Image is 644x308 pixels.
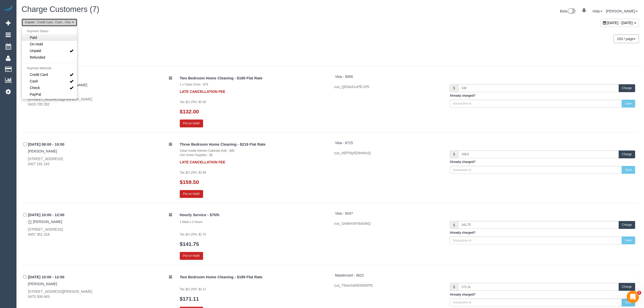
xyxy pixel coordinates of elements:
[450,160,635,164] h5: Already charged?
[30,92,41,97] span: PayPal
[335,211,353,215] a: Visa - 8247
[614,35,639,43] button: 100 / page
[22,19,77,26] button: Unpaid , Credit Card , Cash , Check
[28,142,172,147] h4: [DATE] 08:00 - 10:00
[334,84,442,89] div: cus_QlZdo41uPfC1Ph
[180,100,206,104] small: Tax @1.25%: $3.30
[28,149,57,153] a: [PERSON_NAME]
[637,291,641,295] span: 5
[335,141,353,145] a: Visa - 6715
[180,233,206,236] small: Tax @1.25%: $1.75
[28,76,172,80] h4: [DATE] 07:00 - 08:00
[619,221,635,229] button: Charge
[28,227,172,237] div: [STREET_ADDRESS] 0457 351 318
[22,5,99,14] span: Charge Customers (7)
[335,273,364,277] a: Mastercard - 3622
[180,76,327,80] h4: Two Bedroom Home Cleaning - $189 Flat Rate
[450,166,622,174] input: transaction id
[180,171,206,174] small: Tax @1.25%: $3.99
[180,296,199,302] a: $171.11
[28,275,172,279] h4: [DATE] 10:00 - 12:00
[180,179,199,185] a: $159.50
[28,282,57,286] a: [PERSON_NAME]
[180,241,199,247] a: $141.75
[30,42,43,47] span: On Hold
[180,142,327,147] h4: Three Bedroom Home Cleaning - $219 Flat Rate
[180,149,327,153] div: Clean Inside Kitchen Cabinets (full) - $95
[606,9,638,13] a: [PERSON_NAME]
[450,84,458,92] span: $
[28,156,172,166] div: [STREET_ADDRESS] 0427 191 242
[30,79,38,84] span: Cash
[27,66,51,70] span: Payment Methods
[180,275,327,279] h4: Two Bedroom Home Cleaning - $189 Flat Rate
[593,9,602,13] a: Help
[334,221,442,226] div: cus_SA8tHn9Y8sfzWQ
[180,190,203,198] button: Put on Hold!
[180,119,203,127] button: Put on Hold!
[627,291,639,303] iframe: Intercom live chat
[30,48,41,53] span: Unpaid
[33,220,62,224] a: [PERSON_NAME]
[180,87,225,94] strong: LATE CANCELLATION FEE
[450,236,622,244] input: transaction id
[180,213,327,217] h4: Hourly Service - $70/h
[30,55,45,60] span: Refunded
[28,88,172,94] div: Tags
[450,221,458,229] span: $
[180,82,327,87] div: 1 x Clean Oven - $75
[607,21,633,25] span: [DATE] - [DATE]
[560,9,576,13] a: Beta
[28,289,172,299] div: [STREET_ADDRESS][PERSON_NAME] 0475 508 663
[180,153,327,157] div: Use Green Supplies - $5
[180,252,203,260] button: Put on Hold!
[180,158,225,164] strong: LATE CANCELLATION FEE
[450,299,622,306] input: transaction id
[30,85,40,90] span: Check
[334,283,442,288] div: cus_T6wnXdHD5WDFfC
[30,72,48,77] span: Credit Card
[450,150,458,158] span: $
[28,213,172,217] h4: [DATE] 10:00 - 12:00
[3,5,13,12] img: Automaid Logo
[450,94,635,97] h5: Already charged?
[450,293,635,296] h5: Already charged?
[334,150,442,156] div: cus_HEP5ty5D9mNciQ
[25,20,71,25] span: Unpaid , Credit Card , Cash , Check
[619,150,635,158] button: Charge
[450,100,622,108] input: transaction id
[450,283,458,291] span: $
[619,84,635,92] button: Charge
[614,35,639,43] nav: Pagination navigation
[335,75,353,79] a: Visa - 9056
[567,8,576,15] img: New interface
[619,283,635,291] button: Charge
[30,35,37,40] span: Paid
[450,231,635,234] h5: Already charged?
[180,220,203,224] small: 1 Maid x 2 Hours
[180,109,199,114] a: $132.00
[28,97,172,107] div: [STREET_ADDRESS][PERSON_NAME] 0419 705 352
[27,29,48,33] span: Payment Status
[180,287,206,291] small: Tax @1.25%: $2.11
